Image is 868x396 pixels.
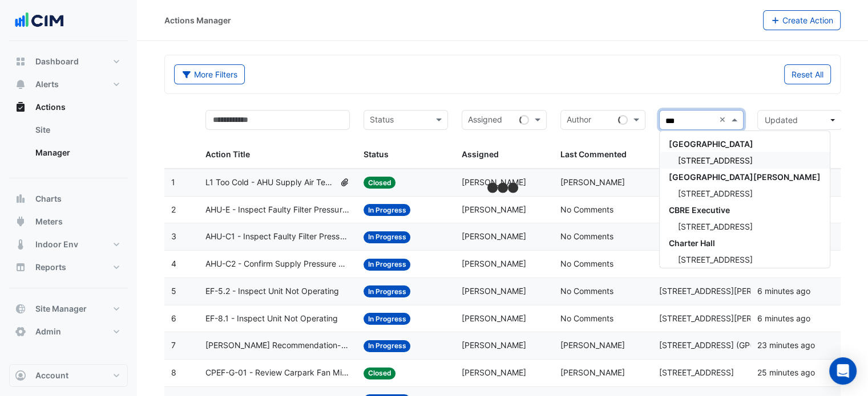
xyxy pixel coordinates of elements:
span: In Progress [364,340,411,352]
span: 2025-08-25T15:36:20.415 [757,286,810,296]
span: EF-5.2 - Inspect Unit Not Operating [205,285,339,298]
span: [STREET_ADDRESS][PERSON_NAME] [659,313,798,323]
span: [PERSON_NAME] [462,313,526,323]
span: In Progress [364,259,411,271]
span: [PERSON_NAME] [462,286,526,296]
span: 5 [171,286,176,296]
span: CPEF-G-01 - Review Carpark Fan Missed Purge [205,366,349,379]
span: 2025-08-25T14:48:42.429 [757,340,815,350]
span: Closed [364,177,396,189]
span: [STREET_ADDRESS] [678,156,753,165]
img: Company Logo [14,9,65,32]
span: 1 [171,177,175,187]
span: Action Title [205,149,250,159]
span: Closed [364,368,396,379]
span: AHU-C1 - Inspect Faulty Filter Pressure Sensor [205,230,349,243]
button: Charts [9,187,128,210]
app-icon: Site Manager [15,303,26,315]
app-icon: Meters [15,216,26,227]
span: [GEOGRAPHIC_DATA] [669,139,753,149]
span: 7 [171,340,176,350]
span: Dashboard [35,56,79,67]
div: Open Intercom Messenger [829,357,857,385]
app-icon: Charts [15,193,26,205]
span: Status [364,149,389,159]
span: No Comments [560,259,613,268]
a: Manager [26,141,128,164]
span: EF-8.1 - Inspect Unit Not Operating [205,312,338,325]
span: Account [35,370,68,381]
span: 8 [171,368,176,377]
button: Meters [9,210,128,233]
span: [STREET_ADDRESS] [678,189,753,198]
span: No Comments [560,231,613,241]
app-icon: Reports [15,262,26,273]
span: Charts [35,193,62,205]
button: Reports [9,256,128,279]
span: [PERSON_NAME] [462,177,526,187]
app-icon: Dashboard [15,56,26,67]
span: [PERSON_NAME] [462,259,526,268]
button: Updated [757,110,842,130]
span: Last Commented [560,149,627,159]
span: AHU-E - Inspect Faulty Filter Pressure Sensor [205,203,349,217]
span: Indoor Env [35,239,78,250]
span: 2025-08-25T15:36:04.115 [757,313,810,323]
span: Meters [35,216,63,227]
app-icon: Admin [15,326,26,337]
div: Actions [9,119,128,169]
span: 4 [171,259,176,268]
button: Site Manager [9,297,128,320]
span: In Progress [364,313,411,325]
span: [STREET_ADDRESS] [678,222,753,231]
span: Admin [35,326,61,337]
span: No Comments [560,286,613,296]
button: Actions [9,96,128,119]
span: No Comments [560,313,613,323]
app-icon: Indoor Env [15,239,26,250]
span: Updated [765,115,798,125]
span: Site Manager [35,303,87,315]
span: Assigned [462,149,499,159]
span: [PERSON_NAME] [560,340,625,350]
span: [PERSON_NAME] [462,231,526,241]
span: Reports [35,262,66,273]
span: Alerts [35,79,59,90]
span: 3 [171,231,176,241]
ng-dropdown-panel: Options list [659,130,830,268]
span: In Progress [364,231,411,243]
div: Actions Manager [164,14,231,26]
button: Create Action [763,10,841,30]
span: 6 [171,313,176,323]
span: [GEOGRAPHIC_DATA][PERSON_NAME] [669,172,821,182]
app-icon: Alerts [15,79,26,90]
span: [PERSON_NAME] [462,368,526,377]
span: [PERSON_NAME] [462,340,526,350]
span: [STREET_ADDRESS] [659,368,734,377]
button: Indoor Env [9,233,128,256]
span: In Progress [364,285,411,297]
span: [PERSON_NAME] [560,368,625,377]
span: Clear [719,113,729,126]
button: Dashboard [9,50,128,73]
span: AHU-C2 - Confirm Supply Pressure Override (Energy Waste) [205,258,349,271]
button: Alerts [9,73,128,96]
button: Admin [9,320,128,343]
span: [STREET_ADDRESS] (GPO Exchange) [659,340,798,350]
span: Actions [35,101,66,113]
span: [PERSON_NAME] [462,205,526,214]
span: Charter Hall [669,238,715,248]
span: CBRE Executive [669,205,730,215]
span: [PERSON_NAME] [560,177,625,187]
a: Site [26,119,128,141]
button: Reset All [784,64,831,84]
span: In Progress [364,204,411,216]
span: 2025-08-25T15:17:19.030 [757,368,815,377]
app-icon: Actions [15,101,26,113]
span: [STREET_ADDRESS][PERSON_NAME] [659,286,798,296]
span: L1 Too Cold - AHU Supply Air Temp Not Reaching Set Point [205,176,335,189]
span: [STREET_ADDRESS] [678,255,753,264]
span: No Comments [560,205,613,214]
span: 2 [171,205,176,214]
button: More Filters [174,64,245,84]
